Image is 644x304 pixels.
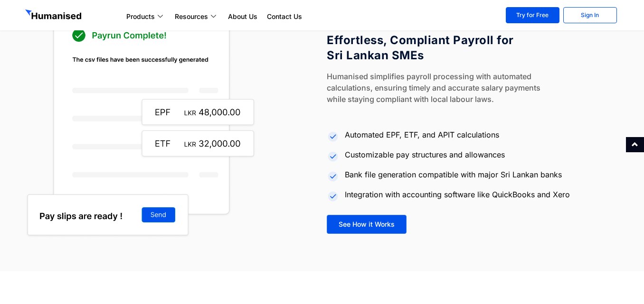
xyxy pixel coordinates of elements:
span: Automated EPF, ETF, and APIT calculations [342,129,499,140]
a: Resources [170,11,223,22]
a: See How it Works [327,215,407,234]
span: Bank file generation compatible with major Sri Lankan banks [342,169,562,180]
img: GetHumanised Logo [25,9,83,22]
a: About Us [223,11,262,22]
a: Sign In [563,7,617,23]
p: Humanised simplifies payroll processing with automated calculations, ensuring timely and accurate... [327,71,558,105]
span: Integration with accounting software like QuickBooks and Xero [342,189,570,200]
a: Products [122,11,170,22]
h4: Effortless, Compliant Payroll for Sri Lankan SMEs [327,33,524,63]
a: Try for Free [506,7,559,23]
span: Customizable pay structures and allowances [342,149,505,160]
span: See How it Works [339,221,395,228]
a: Contact Us [262,11,307,22]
